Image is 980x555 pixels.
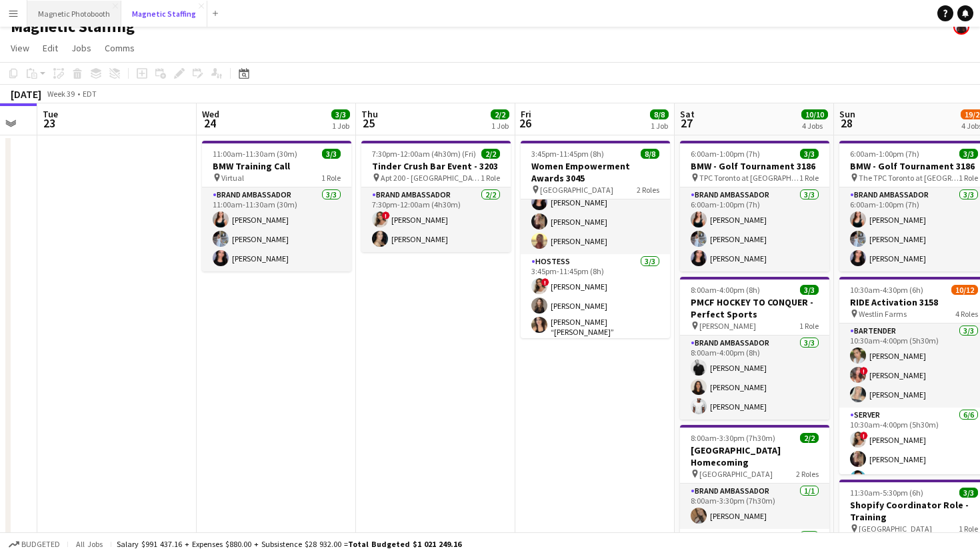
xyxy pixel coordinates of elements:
[37,39,63,57] a: Edit
[699,321,756,331] span: [PERSON_NAME]
[322,149,341,159] span: 3/3
[361,187,511,252] app-card-role: Brand Ambassador2/27:30pm-12:00am (4h30m)![PERSON_NAME][PERSON_NAME]
[802,121,827,131] div: 4 Jobs
[21,540,60,549] span: Budgeted
[11,42,29,54] span: View
[680,296,829,320] h3: PMCF HOCKEY TO CONQUER - Perfect Sports
[699,173,799,183] span: TPC Toronto at [GEOGRAPHIC_DATA]
[83,89,97,99] div: EDT
[680,160,829,172] h3: BMW - Golf Tournament 3186
[481,149,500,159] span: 2/2
[678,115,695,131] span: 27
[955,309,978,319] span: 4 Roles
[859,524,932,534] span: [GEOGRAPHIC_DATA]
[850,149,919,159] span: 6:00am-1:00pm (7h)
[691,285,760,295] span: 8:00am-4:00pm (8h)
[680,444,829,468] h3: [GEOGRAPHIC_DATA] Homecoming
[641,149,659,159] span: 8/8
[382,211,390,219] span: !
[202,187,351,271] app-card-role: Brand Ambassador3/311:00am-11:30am (30m)[PERSON_NAME][PERSON_NAME][PERSON_NAME]
[73,539,105,549] span: All jobs
[540,185,613,195] span: [GEOGRAPHIC_DATA]
[959,488,978,498] span: 3/3
[541,278,549,286] span: !
[11,87,41,101] div: [DATE]
[680,141,829,271] app-job-card: 6:00am-1:00pm (7h)3/3BMW - Golf Tournament 3186 TPC Toronto at [GEOGRAPHIC_DATA]1 RoleBrand Ambas...
[839,108,855,120] span: Sun
[361,160,511,172] h3: Tinder Crush Bar Event - 3203
[121,1,207,27] button: Magnetic Staffing
[521,254,670,342] app-card-role: Hostess3/33:45pm-11:45pm (8h)![PERSON_NAME][PERSON_NAME][PERSON_NAME] “[PERSON_NAME]” [PERSON_NAME]
[680,336,829,420] app-card-role: Brand Ambassador3/38:00am-4:00pm (8h)[PERSON_NAME][PERSON_NAME][PERSON_NAME]
[799,321,819,331] span: 1 Role
[799,173,819,183] span: 1 Role
[521,108,531,120] span: Fri
[7,537,62,552] button: Budgeted
[43,42,58,54] span: Edit
[680,187,829,271] app-card-role: Brand Ambassador3/36:00am-1:00pm (7h)[PERSON_NAME][PERSON_NAME][PERSON_NAME]
[200,115,219,131] span: 24
[202,141,351,271] app-job-card: 11:00am-11:30am (30m)3/3BMW Training Call Virtual1 RoleBrand Ambassador3/311:00am-11:30am (30m)[P...
[332,121,349,131] div: 1 Job
[11,17,135,37] h1: Magnetic Staffing
[491,109,509,119] span: 2/2
[637,185,659,195] span: 2 Roles
[860,432,868,440] span: !
[481,173,500,183] span: 1 Role
[519,115,531,131] span: 26
[202,160,351,172] h3: BMW Training Call
[348,539,461,549] span: Total Budgeted $1 021 249.16
[650,109,669,119] span: 8/8
[953,19,969,35] app-user-avatar: Maria Lopes
[44,89,77,99] span: Week 39
[71,42,91,54] span: Jobs
[699,469,773,479] span: [GEOGRAPHIC_DATA]
[800,433,819,443] span: 2/2
[860,367,868,375] span: !
[361,108,378,120] span: Thu
[202,108,219,120] span: Wed
[796,469,819,479] span: 2 Roles
[680,484,829,529] app-card-role: Brand Ambassador1/18:00am-3:30pm (7h30m)[PERSON_NAME]
[651,121,668,131] div: 1 Job
[41,115,58,131] span: 23
[951,285,978,295] span: 10/12
[531,149,604,159] span: 3:45pm-11:45pm (8h)
[99,39,140,57] a: Comms
[800,285,819,295] span: 3/3
[491,121,509,131] div: 1 Job
[105,42,135,54] span: Comms
[361,141,511,252] app-job-card: 7:30pm-12:00am (4h30m) (Fri)2/2Tinder Crush Bar Event - 3203 Apt 200 - [GEOGRAPHIC_DATA]1 RoleBra...
[521,141,670,338] app-job-card: 3:45pm-11:45pm (8h)8/8Women Empowerment Awards 3045 [GEOGRAPHIC_DATA]2 RolesBrand Ambassador5/53:...
[680,277,829,420] app-job-card: 8:00am-4:00pm (8h)3/3PMCF HOCKEY TO CONQUER - Perfect Sports [PERSON_NAME]1 RoleBrand Ambassador3...
[850,488,923,498] span: 11:30am-5:30pm (6h)
[213,149,297,159] span: 11:00am-11:30am (30m)
[959,149,978,159] span: 3/3
[5,39,35,57] a: View
[321,173,341,183] span: 1 Role
[837,115,855,131] span: 28
[850,285,923,295] span: 10:30am-4:30pm (6h)
[959,173,978,183] span: 1 Role
[691,433,775,443] span: 8:00am-3:30pm (7h30m)
[66,39,97,57] a: Jobs
[117,539,461,549] div: Salary $991 437.16 + Expenses $880.00 + Subsistence $28 932.00 =
[691,149,760,159] span: 6:00am-1:00pm (7h)
[859,309,907,319] span: Westlin Farms
[331,109,350,119] span: 3/3
[221,173,244,183] span: Virtual
[801,109,828,119] span: 10/10
[680,108,695,120] span: Sat
[43,108,58,120] span: Tue
[27,1,121,27] button: Magnetic Photobooth
[859,173,959,183] span: The TPC Toronto at [GEOGRAPHIC_DATA]
[521,160,670,184] h3: Women Empowerment Awards 3045
[381,173,481,183] span: Apt 200 - [GEOGRAPHIC_DATA]
[372,149,476,159] span: 7:30pm-12:00am (4h30m) (Fri)
[359,115,378,131] span: 25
